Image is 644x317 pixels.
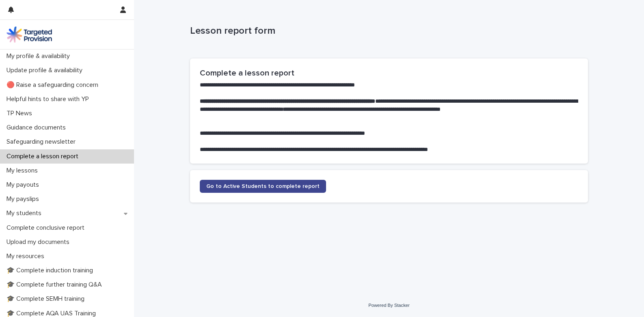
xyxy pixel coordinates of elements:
p: Guidance documents [3,124,72,132]
p: Complete a lesson report [3,153,85,160]
p: 🎓 Complete induction training [3,267,99,274]
a: Powered By Stacker [368,303,409,308]
p: 🎓 Complete further training Q&A [3,281,108,289]
p: Helpful hints to share with YP [3,95,95,103]
p: My payouts [3,181,45,189]
p: Lesson report form [190,25,585,37]
p: My resources [3,252,51,260]
h2: Complete a lesson report [200,68,578,78]
p: My payslips [3,195,45,203]
p: 🎓 Complete SEMH training [3,295,91,303]
img: M5nRWzHhSzIhMunXDL62 [6,26,52,43]
p: Complete conclusive report [3,224,91,232]
p: Upload my documents [3,238,76,246]
p: Safeguarding newsletter [3,138,82,146]
a: Go to Active Students to complete report [200,180,326,193]
span: Go to Active Students to complete report [206,183,320,189]
p: My lessons [3,167,44,175]
p: My profile & availability [3,52,76,60]
p: TP News [3,110,39,117]
p: 🔴 Raise a safeguarding concern [3,81,105,89]
p: My students [3,209,48,217]
p: Update profile & availability [3,67,89,74]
